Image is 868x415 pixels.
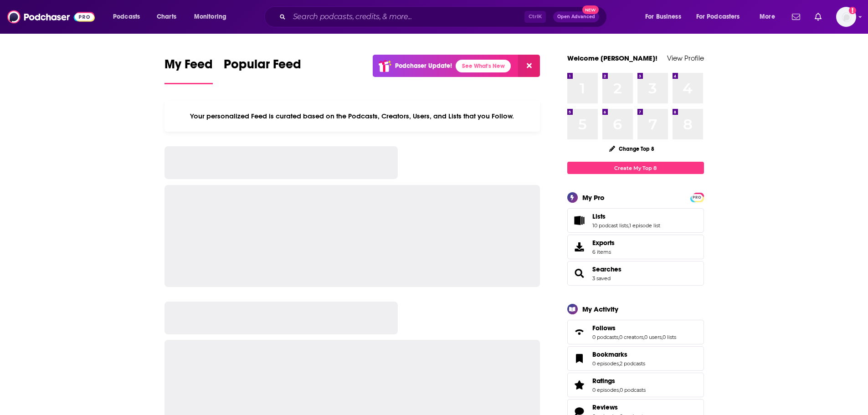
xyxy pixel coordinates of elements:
[456,60,511,72] a: See What's New
[224,56,301,77] span: Popular Feed
[667,54,704,62] a: View Profile
[289,10,524,24] input: Search podcasts, credits, & more...
[224,56,301,84] a: Popular Feed
[663,334,676,340] a: 0 lists
[582,5,599,14] span: New
[273,6,616,27] div: Search podcasts, credits, & more...
[592,403,618,411] span: Reviews
[643,334,644,340] span: ,
[620,360,645,367] a: 2 podcasts
[760,10,775,23] span: More
[582,305,618,313] div: My Activity
[662,334,663,340] span: ,
[592,377,615,385] span: Ratings
[113,10,140,23] span: Podcasts
[629,222,660,229] a: 1 episode list
[592,265,621,273] a: Searches
[692,194,703,201] span: PRO
[836,7,856,27] button: Show profile menu
[592,350,645,359] a: Bookmarks
[592,334,618,340] a: 0 podcasts
[157,10,176,23] span: Charts
[618,334,619,340] span: ,
[620,387,646,393] a: 0 podcasts
[619,360,620,367] span: ,
[570,379,589,391] a: Ratings
[151,10,182,24] a: Charts
[592,324,616,332] span: Follows
[592,403,646,411] a: Reviews
[753,10,786,24] button: open menu
[836,7,856,27] img: User Profile
[7,8,95,26] img: Podchaser - Follow, Share and Rate Podcasts
[570,214,589,227] a: Lists
[592,239,615,247] span: Exports
[604,143,660,154] button: Change Top 8
[690,10,753,24] button: open menu
[592,324,676,332] a: Follows
[592,377,646,385] a: Ratings
[592,387,619,393] a: 0 episodes
[592,212,660,220] a: Lists
[788,9,804,25] a: Show notifications dropdown
[592,222,628,229] a: 10 podcast lists
[582,193,605,202] div: My Pro
[619,334,643,340] a: 0 creators
[188,10,238,24] button: open menu
[194,10,226,23] span: Monitoring
[570,326,589,338] a: Follows
[644,334,662,340] a: 0 users
[567,208,704,233] span: Lists
[645,10,681,23] span: For Business
[849,7,856,14] svg: Add a profile image
[592,350,627,359] span: Bookmarks
[692,194,703,200] a: PRO
[639,10,693,24] button: open menu
[395,62,452,70] p: Podchaser Update!
[567,373,704,397] span: Ratings
[570,241,589,253] span: Exports
[696,10,740,23] span: For Podcasters
[107,10,152,24] button: open menu
[567,235,704,259] a: Exports
[567,320,704,344] span: Follows
[836,7,856,27] span: Logged in as gabrielle.gantz
[567,162,704,174] a: Create My Top 8
[592,275,611,282] a: 3 saved
[164,56,213,84] a: My Feed
[619,387,620,393] span: ,
[592,360,619,367] a: 0 episodes
[567,54,657,62] a: Welcome [PERSON_NAME]!
[570,267,589,280] a: Searches
[567,261,704,286] span: Searches
[164,56,213,77] span: My Feed
[811,9,825,25] a: Show notifications dropdown
[628,222,629,229] span: ,
[592,249,615,255] span: 6 items
[524,11,546,23] span: Ctrl K
[567,346,704,371] span: Bookmarks
[164,101,540,132] div: Your personalized Feed is curated based on the Podcasts, Creators, Users, and Lists that you Follow.
[592,212,606,220] span: Lists
[570,352,589,365] a: Bookmarks
[553,11,599,22] button: Open AdvancedNew
[557,15,595,19] span: Open Advanced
